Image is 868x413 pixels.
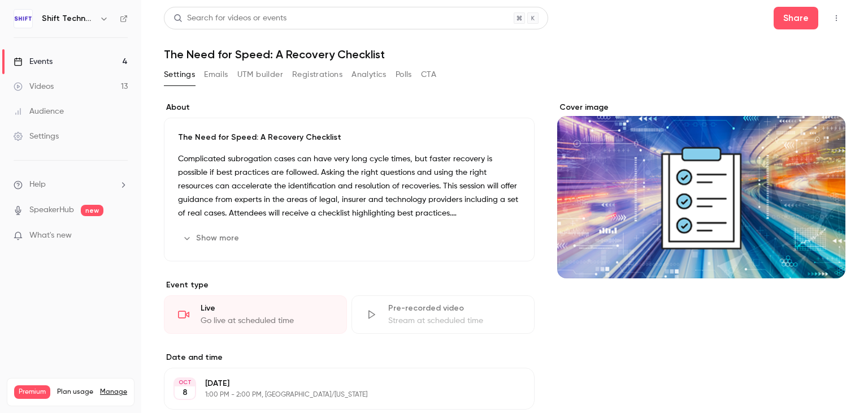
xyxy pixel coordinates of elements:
[351,295,535,334] div: Pre-recorded videoStream at scheduled time
[396,66,412,84] button: Polls
[14,385,50,399] span: Premium
[421,66,436,84] button: CTA
[201,303,333,314] div: Live
[201,315,333,326] div: Go live at scheduled time
[292,66,342,84] button: Registrations
[164,279,535,291] p: Event type
[237,66,283,84] button: UTM builder
[178,132,520,143] p: The Need for Speed: A Recovery Checklist
[205,378,475,389] p: [DATE]
[204,66,228,84] button: Emails
[178,152,520,220] p: Complicated subrogation cases can have very long cycle times, but faster recovery is possible if ...
[164,295,347,334] div: LiveGo live at scheduled time
[29,179,46,191] span: Help
[388,303,520,314] div: Pre-recorded video
[42,13,95,24] h6: Shift Technology
[100,388,127,397] a: Manage
[557,102,845,113] label: Cover image
[351,66,387,84] button: Analytics
[774,7,818,29] button: Share
[173,12,287,24] div: Search for videos or events
[557,102,845,278] section: Cover image
[14,56,53,67] div: Events
[164,102,535,113] label: About
[57,388,93,397] span: Plan usage
[14,10,32,28] img: Shift Technology
[14,81,54,92] div: Videos
[205,390,475,399] p: 1:00 PM - 2:00 PM, [GEOGRAPHIC_DATA]/[US_STATE]
[164,352,535,363] label: Date and time
[14,106,64,117] div: Audience
[175,378,195,386] div: OCT
[29,230,72,242] span: What's new
[388,315,520,326] div: Stream at scheduled time
[29,204,74,216] a: SpeakerHub
[178,229,246,247] button: Show more
[164,48,845,61] h1: The Need for Speed: A Recovery Checklist
[114,231,128,241] iframe: Noticeable Trigger
[14,179,128,191] li: help-dropdown-opener
[81,205,103,216] span: new
[14,131,59,142] div: Settings
[164,66,195,84] button: Settings
[183,387,188,398] p: 8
